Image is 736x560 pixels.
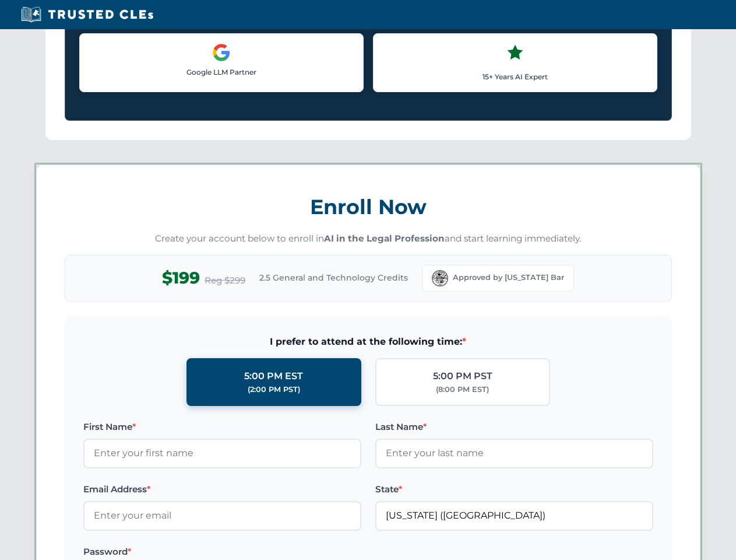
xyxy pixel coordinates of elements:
p: Google LLM Partner [89,66,354,78]
span: 2.5 General and Technology Credits [259,271,408,284]
label: Last Name [375,420,653,434]
input: Enter your email [83,501,361,530]
span: Reg $299 [205,274,245,288]
img: Trusted CLEs [17,6,157,23]
div: (8:00 PM EST) [436,384,489,395]
div: 5:00 PM EST [244,369,303,384]
input: Enter your last name [375,439,653,468]
strong: AI in the Legal Profession [324,233,445,244]
span: I prefer to attend at the following time: [83,334,653,349]
p: Create your account below to enroll in and start learning immediately. [65,232,672,246]
label: First Name [83,420,361,434]
label: State [375,482,653,496]
img: Google [212,43,231,62]
label: Email Address [83,482,361,496]
p: 15+ Years AI Expert [383,71,647,82]
h3: Enroll Now [65,188,672,225]
img: Florida Bar [432,270,448,286]
input: Enter your first name [83,439,361,468]
div: (2:00 PM PST) [248,384,300,395]
span: $199 [162,265,200,291]
input: Florida (FL) [375,501,653,530]
div: 5:00 PM PST [433,369,492,384]
label: Password [83,545,361,559]
span: Approved by [US_STATE] Bar [453,272,564,283]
